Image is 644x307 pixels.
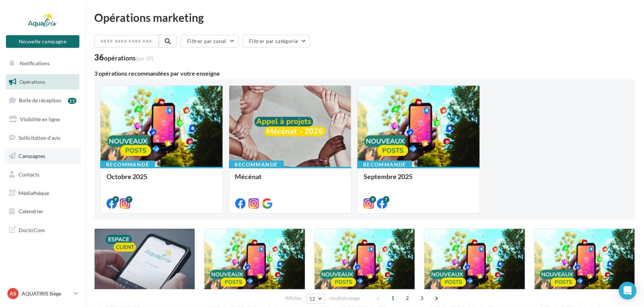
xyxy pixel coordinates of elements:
[329,295,360,302] span: résultats/page
[94,53,153,62] div: 36
[106,173,217,188] div: Octobre 2025
[369,196,376,203] div: 9
[383,196,390,203] div: 7
[364,173,474,188] div: Septembre 2025
[4,56,78,71] button: Notifications
[94,70,635,76] div: 3 opérations recommandées par votre enseigne
[126,196,132,203] div: 7
[19,225,45,235] span: Docto'Com
[4,167,81,182] a: Contacts
[229,161,284,169] div: Recommandé
[136,55,153,62] span: (sur 37)
[6,35,79,48] button: Nouvelle campagne
[416,292,428,304] span: 3
[104,55,153,61] div: opérations
[235,173,345,188] div: Mécénat
[100,161,155,169] div: Recommandé
[20,116,60,122] span: Visibilité en ligne
[285,295,302,302] span: Afficher
[4,74,81,90] a: Opérations
[243,35,310,47] button: Filtrer par catégorie
[6,287,79,301] a: AS AQUATIRIS Siège
[4,148,81,164] a: Campagnes
[19,208,43,214] span: Calendrier
[4,130,81,146] a: Sollicitation d'avis
[22,290,71,297] p: AQUATIRIS Siège
[4,222,81,238] a: Docto'Com
[19,97,61,103] span: Boîte de réception
[4,185,81,201] a: Médiathèque
[357,161,412,169] div: Recommandé
[309,296,316,302] span: 12
[10,290,16,297] span: AS
[19,153,45,159] span: Campagnes
[19,134,60,141] span: Sollicitation d'avis
[181,35,239,47] button: Filtrer par canal
[402,292,414,304] span: 2
[619,282,637,300] div: Open Intercom Messenger
[68,98,76,104] div: 11
[112,196,119,203] div: 9
[306,294,325,304] button: 12
[19,79,45,85] span: Opérations
[4,92,81,108] a: Boîte de réception11
[4,112,81,127] a: Visibilité en ligne
[4,204,81,219] a: Calendrier
[20,60,50,66] span: Notifications
[94,12,635,23] div: Opérations marketing
[19,190,49,196] span: Médiathèque
[387,292,399,304] span: 1
[19,171,39,178] span: Contacts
